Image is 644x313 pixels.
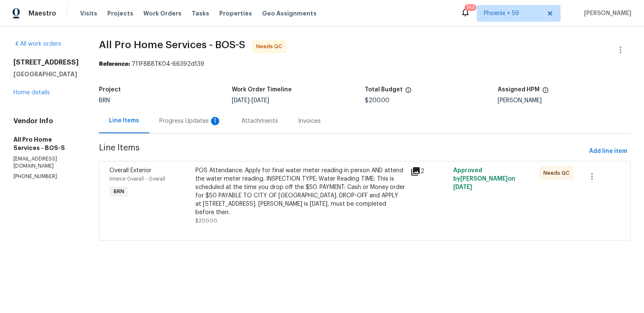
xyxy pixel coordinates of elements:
b: Reference: [99,61,130,67]
div: POS Attendance: Apply for final water meter reading in person AND attend the water meter reading.... [195,166,405,217]
h5: All Pro Home Services - BOS-S [13,135,79,152]
div: 743 [466,3,475,12]
span: Overall Exterior [109,168,151,173]
div: Attachments [241,117,278,125]
span: Line Items [99,144,586,159]
span: Projects [107,9,133,18]
span: [PERSON_NAME] [581,9,631,18]
span: Maestro [29,9,56,18]
span: Add line item [589,146,627,157]
span: $200.00 [365,98,390,103]
h5: Assigned HPM [498,87,540,93]
div: Invoices [298,117,321,125]
span: Approved by [PERSON_NAME] on [453,168,515,190]
a: Home details [13,90,50,96]
span: Needs QC [543,169,573,177]
h5: [GEOGRAPHIC_DATA] [13,70,79,78]
span: Properties [219,9,252,18]
span: $200.00 [195,218,217,223]
span: Geo Assignments [262,9,317,18]
p: [PHONE_NUMBER] [13,173,79,180]
span: The hpm assigned to this work order. [542,87,549,98]
h5: Total Budget [365,87,402,93]
span: Interior Overall - Overall [109,176,165,181]
span: [DATE] [453,184,472,190]
button: Add line item [586,144,631,159]
h2: [STREET_ADDRESS] [13,58,79,67]
div: Line Items [109,116,139,125]
span: Visits [80,9,97,18]
p: [EMAIL_ADDRESS][DOMAIN_NAME] [13,155,79,170]
h5: Work Order Timeline [232,87,292,93]
div: 1 [211,117,219,125]
span: Work Orders [143,9,182,18]
div: 711F8B8TK04-66392d139 [99,60,631,68]
span: - [232,98,269,103]
span: Phoenix + 59 [484,9,541,18]
span: BRN [110,187,127,196]
h4: Vendor Info [13,117,79,125]
span: BRN [99,98,110,103]
div: Progress Updates [159,117,221,125]
span: Needs QC [256,42,286,51]
span: All Pro Home Services - BOS-S [99,40,245,50]
h5: Project [99,87,121,93]
span: [DATE] [252,98,269,103]
span: The total cost of line items that have been proposed by Opendoor. This sum includes line items th... [405,87,412,98]
span: [DATE] [232,98,249,103]
span: Tasks [192,10,209,16]
a: All work orders [13,41,61,47]
div: [PERSON_NAME] [498,98,631,103]
div: 2 [410,166,448,176]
